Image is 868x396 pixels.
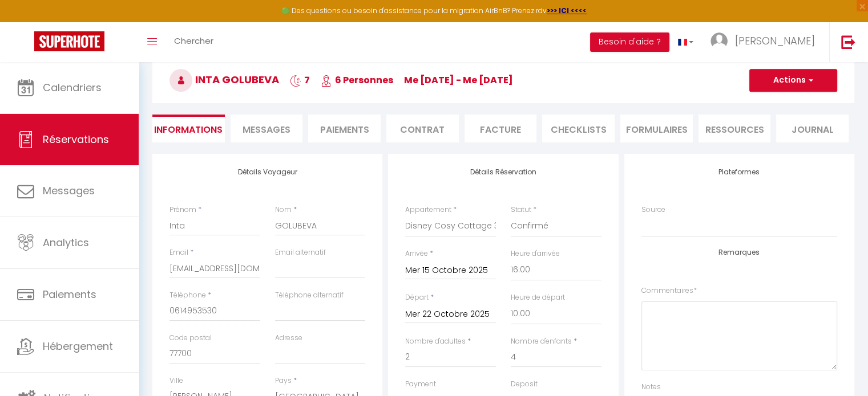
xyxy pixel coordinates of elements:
label: Notes [641,382,661,393]
img: Super Booking [34,31,104,51]
span: me [DATE] - me [DATE] [404,74,513,87]
h4: Détails Réservation [405,168,601,176]
li: Paiements [308,115,381,142]
label: Départ [405,292,429,303]
li: CHECKLISTS [542,115,615,142]
h4: Plateformes [641,168,837,176]
li: Journal [776,115,849,142]
img: logout [841,35,855,49]
span: Calendriers [43,80,102,95]
label: Adresse [275,333,302,344]
a: Chercher [165,22,222,62]
li: Contrat [386,115,459,142]
img: ... [710,32,728,50]
label: Heure d'arrivée [511,248,560,259]
label: Nombre d'enfants [511,336,572,347]
label: Commentaires [641,285,697,296]
li: Ressources [699,115,771,142]
span: 7 [290,74,310,87]
li: Facture [465,115,537,142]
label: Code postal [169,333,212,344]
span: Réservations [43,132,109,146]
label: Pays [275,375,292,386]
span: Analytics [43,235,89,250]
span: Hébergement [43,339,113,353]
label: Payment [405,379,436,390]
span: Inta GOLUBEVA [169,72,279,87]
li: FORMULAIRES [620,115,693,142]
label: Nom [275,205,292,215]
label: Téléphone alternatif [275,290,344,301]
label: Arrivée [405,248,428,259]
label: Prénom [169,205,196,215]
h4: Remarques [641,248,837,256]
span: 6 Personnes [321,74,393,87]
label: Téléphone [169,290,206,301]
label: Source [641,205,665,215]
li: Informations [152,115,225,142]
span: Paiements [43,287,96,301]
a: >>> ICI <<<< [547,6,587,15]
label: Ville [169,375,183,386]
label: Appartement [405,205,451,215]
span: Chercher [174,35,213,47]
a: ... [PERSON_NAME] [702,22,829,62]
h4: Détails Voyageur [169,168,365,176]
label: Nombre d'adultes [405,336,466,347]
button: Actions [749,69,837,92]
span: [PERSON_NAME] [735,34,815,48]
label: Email alternatif [275,247,326,258]
label: Statut [511,205,531,215]
span: Messages [243,123,290,136]
label: Heure de départ [511,292,565,303]
span: Messages [43,183,95,198]
button: Besoin d'aide ? [590,32,669,52]
label: Email [169,247,188,258]
label: Deposit [511,379,538,390]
